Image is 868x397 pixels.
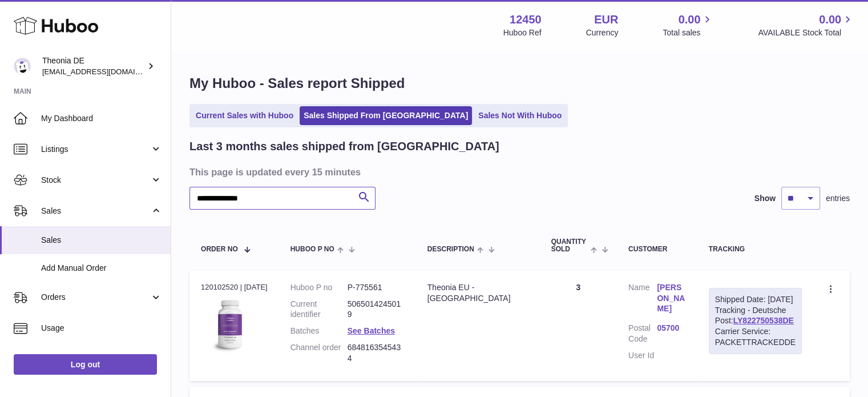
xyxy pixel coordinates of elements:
[474,106,566,125] a: Sales Not With Huboo
[201,282,268,292] div: 120102520 | [DATE]
[300,106,472,125] a: Sales Shipped From [GEOGRAPHIC_DATA]
[715,294,796,305] div: Shipped Date: [DATE]
[41,292,150,303] span: Orders
[14,354,157,375] a: Log out
[348,342,405,364] dd: 6848163545434
[715,326,796,348] div: Carrier Service: PACKETTRACKEDDE
[290,342,348,364] dt: Channel order
[348,282,405,293] dd: P-775561
[586,27,619,38] div: Currency
[348,326,395,335] a: See Batches
[201,246,238,253] span: Order No
[290,246,334,253] span: Huboo P no
[663,27,713,38] span: Total sales
[733,316,794,325] a: LY822750538DE
[758,27,854,38] span: AVAILABLE Stock Total
[628,350,657,361] dt: User Id
[510,12,542,27] strong: 12450
[290,326,348,336] dt: Batches
[41,175,150,186] span: Stock
[657,282,685,315] a: [PERSON_NAME]
[754,193,776,204] label: Show
[427,246,474,253] span: Description
[657,323,685,334] a: 05700
[41,235,162,246] span: Sales
[628,282,657,318] dt: Name
[189,74,850,93] h1: My Huboo - Sales report Shipped
[709,288,802,354] div: Tracking - Deutsche Post:
[41,144,150,155] span: Listings
[290,282,348,293] dt: Huboo P no
[551,238,588,253] span: Quantity Sold
[14,58,31,75] img: info-de@theonia.com
[427,282,528,304] div: Theonia EU - [GEOGRAPHIC_DATA]
[679,12,701,27] span: 0.00
[758,12,854,38] a: 0.00 AVAILABLE Stock Total
[192,106,297,125] a: Current Sales with Huboo
[189,139,499,154] h2: Last 3 months sales shipped from [GEOGRAPHIC_DATA]
[826,193,850,204] span: entries
[290,299,348,320] dt: Current identifier
[41,113,162,124] span: My Dashboard
[41,263,162,274] span: Add Manual Order
[348,299,405,320] dd: 5065014245019
[503,27,542,38] div: Huboo Ref
[628,323,657,344] dt: Postal Code
[41,323,162,334] span: Usage
[540,271,617,381] td: 3
[42,67,168,76] span: [EMAIL_ADDRESS][DOMAIN_NAME]
[628,246,686,253] div: Customer
[42,55,145,77] div: Theonia DE
[594,12,618,27] strong: EUR
[41,206,150,216] span: Sales
[663,12,713,38] a: 0.00 Total sales
[201,296,258,353] img: 124501725892775.jpg
[189,166,847,178] h3: This page is updated every 15 minutes
[819,12,841,27] span: 0.00
[709,246,802,253] div: Tracking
